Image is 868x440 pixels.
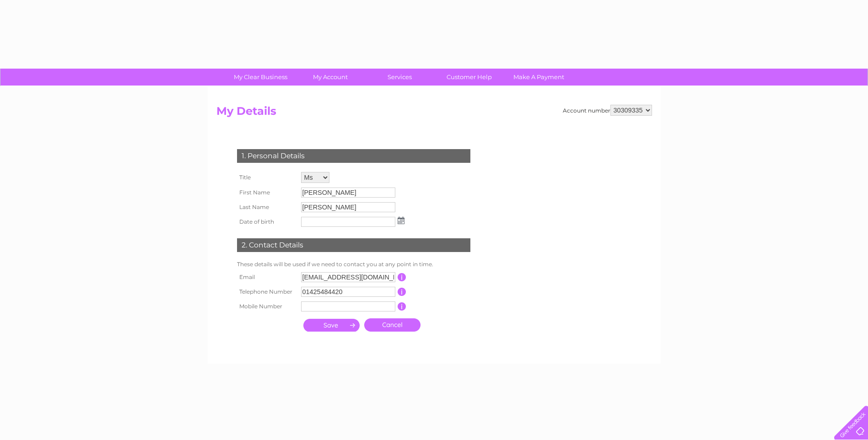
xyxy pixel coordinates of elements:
[398,217,404,224] img: ...
[362,69,437,86] a: Services
[303,319,360,332] input: Submit
[237,238,470,252] div: 2. Contact Details
[235,185,299,200] th: First Name
[235,284,299,299] th: Telephone Number
[235,200,299,215] th: Last Name
[398,273,406,281] input: Information
[398,288,406,296] input: Information
[235,170,299,185] th: Title
[237,149,470,163] div: 1. Personal Details
[292,69,368,86] a: My Account
[235,270,299,284] th: Email
[563,105,652,116] div: Account number
[216,105,652,122] h2: My Details
[223,69,298,86] a: My Clear Business
[501,69,577,86] a: Make A Payment
[235,215,299,229] th: Date of birth
[364,318,421,332] a: Cancel
[431,69,507,86] a: Customer Help
[235,259,473,270] td: These details will be used if we need to contact you at any point in time.
[398,302,406,311] input: Information
[235,299,299,314] th: Mobile Number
